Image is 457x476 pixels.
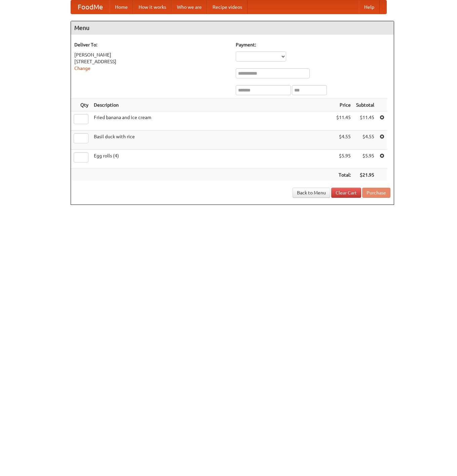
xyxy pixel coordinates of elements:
h5: Payment: [236,41,390,48]
h5: Deliver To: [74,41,229,48]
th: Description [91,99,334,111]
th: Subtotal [353,99,377,111]
a: How it works [133,0,172,14]
th: Price [334,99,353,111]
td: $11.45 [334,111,353,131]
td: $4.55 [334,131,353,150]
td: $5.95 [353,150,377,169]
a: Clear Cart [331,188,361,198]
button: Purchase [362,188,390,198]
a: Help [359,0,380,14]
a: FoodMe [71,0,110,14]
td: Basil duck with rice [91,131,334,150]
div: [STREET_ADDRESS] [74,58,229,65]
th: Qty [71,99,91,111]
a: Change [74,66,90,71]
td: $5.95 [334,150,353,169]
th: Total: [334,169,353,181]
a: Back to Menu [293,188,330,198]
a: Recipe videos [207,0,247,14]
a: Who we are [172,0,207,14]
td: $11.45 [353,111,377,131]
h4: Menu [71,21,394,35]
th: $21.95 [353,169,377,181]
div: [PERSON_NAME] [74,51,229,58]
td: $4.55 [353,131,377,150]
td: Egg rolls (4) [91,150,334,169]
a: Home [110,0,133,14]
td: Fried banana and ice cream [91,111,334,131]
